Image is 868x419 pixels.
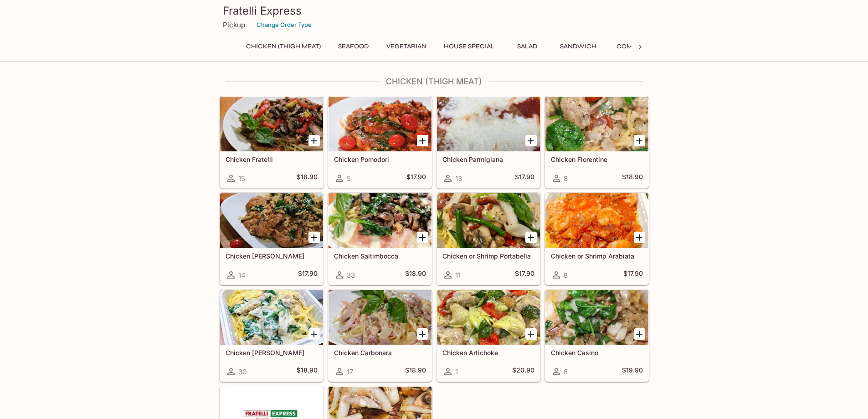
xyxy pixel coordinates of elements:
[333,40,374,53] button: Seafood
[223,21,245,29] p: Pickup
[220,290,323,345] div: Chicken Alfredo
[437,193,540,248] div: Chicken or Shrimp Portabella
[437,193,540,285] a: Chicken or Shrimp Portabella11$17.90
[545,290,648,345] div: Chicken Casino
[545,290,649,382] a: Chicken Casino8$19.90
[439,40,499,53] button: House Special
[308,135,320,146] button: Add Chicken Fratelli
[238,271,246,279] span: 14
[219,77,649,87] h4: Chicken (Thigh Meat)
[512,366,534,377] h5: $20.90
[308,328,320,340] button: Add Chicken Alfredo
[555,40,601,53] button: Sandwich
[308,232,320,243] button: Add Chicken Basilio
[238,174,245,183] span: 15
[545,96,649,188] a: Chicken Florentine8$18.90
[545,193,649,285] a: Chicken or Shrimp Arabiata8$17.90
[347,271,355,279] span: 33
[564,271,568,279] span: 8
[507,40,548,53] button: Salad
[417,135,428,146] button: Add Chicken Pomodori
[381,40,431,53] button: Vegetarian
[226,155,318,163] h5: Chicken Fratelli
[297,366,318,377] h5: $18.90
[634,232,645,243] button: Add Chicken or Shrimp Arabiata
[455,174,462,183] span: 13
[525,232,537,243] button: Add Chicken or Shrimp Portabella
[417,232,428,243] button: Add Chicken Saltimbocca
[328,96,432,188] a: Chicken Pomodori5$17.90
[252,18,316,32] button: Change Order Type
[442,349,534,357] h5: Chicken Artichoke
[334,252,426,260] h5: Chicken Saltimbocca
[515,173,534,184] h5: $17.90
[220,193,324,285] a: Chicken [PERSON_NAME]14$17.90
[437,97,540,151] div: Chicken Parmigiana
[220,96,324,188] a: Chicken Fratelli15$18.90
[238,367,247,376] span: 30
[328,193,432,285] a: Chicken Saltimbocca33$18.90
[551,252,643,260] h5: Chicken or Shrimp Arabiata
[437,290,540,345] div: Chicken Artichoke
[297,173,318,184] h5: $18.90
[623,269,643,280] h5: $17.90
[329,97,431,151] div: Chicken Pomodori
[329,193,431,248] div: Chicken Saltimbocca
[405,269,426,280] h5: $18.90
[226,252,318,260] h5: Chicken [PERSON_NAME]
[220,97,323,151] div: Chicken Fratelli
[515,269,534,280] h5: $17.90
[564,367,568,376] span: 8
[525,328,537,340] button: Add Chicken Artichoke
[334,349,426,357] h5: Chicken Carbonara
[406,173,426,184] h5: $17.90
[634,328,645,340] button: Add Chicken Casino
[442,155,534,163] h5: Chicken Parmigiana
[622,366,643,377] h5: $19.90
[551,349,643,357] h5: Chicken Casino
[545,97,648,151] div: Chicken Florentine
[226,349,318,357] h5: Chicken [PERSON_NAME]
[455,271,461,279] span: 11
[622,173,643,184] h5: $18.90
[329,290,431,345] div: Chicken Carbonara
[220,193,323,248] div: Chicken Basilio
[328,290,432,382] a: Chicken Carbonara17$18.90
[545,193,648,248] div: Chicken or Shrimp Arabiata
[347,174,351,183] span: 5
[437,290,540,382] a: Chicken Artichoke1$20.90
[223,4,646,18] h3: Fratelli Express
[564,174,568,183] span: 8
[442,252,534,260] h5: Chicken or Shrimp Portabella
[298,269,318,280] h5: $17.90
[455,367,458,376] span: 1
[405,366,426,377] h5: $18.90
[334,155,426,163] h5: Chicken Pomodori
[551,155,643,163] h5: Chicken Florentine
[417,328,428,340] button: Add Chicken Carbonara
[609,40,650,53] button: Combo
[241,40,326,53] button: Chicken (Thigh Meat)
[220,290,324,382] a: Chicken [PERSON_NAME]30$18.90
[634,135,645,146] button: Add Chicken Florentine
[347,367,353,376] span: 17
[437,96,540,188] a: Chicken Parmigiana13$17.90
[525,135,537,146] button: Add Chicken Parmigiana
